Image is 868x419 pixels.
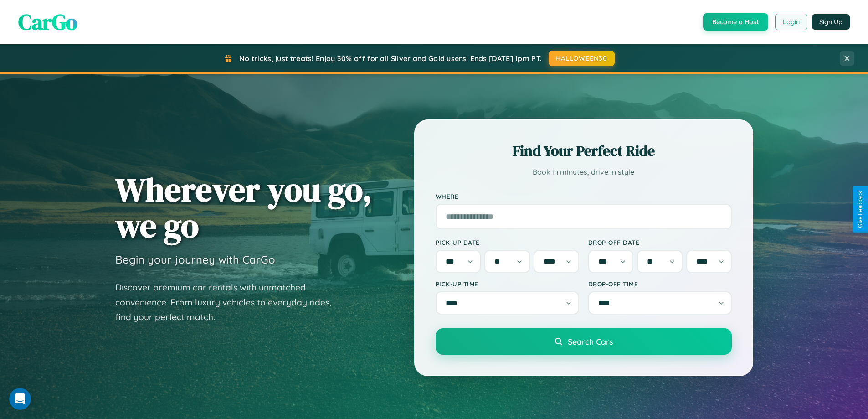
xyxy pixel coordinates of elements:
[549,51,615,66] button: HALLOWEEN30
[115,280,343,325] p: Discover premium car rentals with unmatched convenience. From luxury vehicles to everyday rides, ...
[857,191,863,228] div: Give Feedback
[436,280,579,288] label: Pick-up Time
[436,238,579,246] label: Pick-up Date
[18,7,77,37] span: CarGo
[812,14,850,30] button: Sign Up
[239,54,542,63] span: No tricks, just treats! Enjoy 30% off for all Silver and Gold users! Ends [DATE] 1pm PT.
[115,253,275,266] h3: Begin your journey with CarGo
[436,328,732,355] button: Search Cars
[588,238,732,246] label: Drop-off Date
[588,280,732,288] label: Drop-off Time
[115,171,372,243] h1: Wherever you go, we go
[703,13,768,31] button: Become a Host
[436,166,732,179] p: Book in minutes, drive in style
[436,192,732,200] label: Where
[436,141,732,161] h2: Find Your Perfect Ride
[775,14,807,30] button: Login
[568,336,613,347] span: Search Cars
[9,388,31,410] iframe: Intercom live chat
